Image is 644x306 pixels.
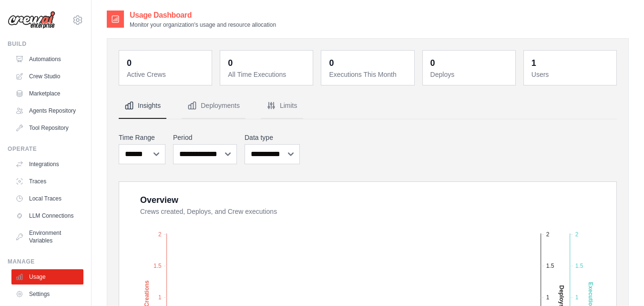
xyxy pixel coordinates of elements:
dt: Crews created, Deploys, and Crew executions [140,207,605,216]
div: 0 [329,56,334,70]
a: Integrations [11,157,83,172]
dt: Active Crews [127,70,206,79]
div: Build [8,40,83,48]
img: Logo [8,11,55,29]
nav: Tabs [119,93,617,119]
a: Crew Studio [11,69,83,84]
dt: Executions This Month [329,70,408,79]
a: Environment Variables [11,225,83,248]
tspan: 2 [546,231,550,238]
div: Overview [140,193,178,207]
div: 0 [228,56,233,70]
a: Usage [11,269,83,285]
div: Manage [8,258,83,265]
tspan: 2 [575,231,579,238]
dt: Deploys [430,70,510,79]
button: Deployments [182,93,245,119]
label: Time Range [119,133,165,142]
label: Period [173,133,237,142]
a: Traces [11,174,83,189]
a: Marketplace [11,86,83,101]
a: Agents Repository [11,103,83,118]
a: LLM Connections [11,208,83,223]
div: 0 [127,56,132,70]
h2: Usage Dashboard [130,10,276,21]
label: Data type [245,133,300,142]
div: 0 [430,56,435,70]
a: Local Traces [11,191,83,206]
tspan: 1 [158,294,162,301]
tspan: 1.5 [546,263,554,269]
button: Limits [261,93,303,119]
tspan: 1 [575,294,579,301]
tspan: 1.5 [153,263,162,269]
tspan: 1.5 [575,263,583,269]
a: Automations [11,52,83,67]
p: Monitor your organization's usage and resource allocation [130,21,276,29]
a: Tool Repository [11,120,83,136]
div: Operate [8,145,83,153]
dt: Users [532,70,611,79]
tspan: 2 [158,231,162,238]
a: Settings [11,286,83,302]
tspan: 1 [546,294,550,301]
dt: All Time Executions [228,70,307,79]
div: 1 [532,56,536,70]
button: Insights [119,93,166,119]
